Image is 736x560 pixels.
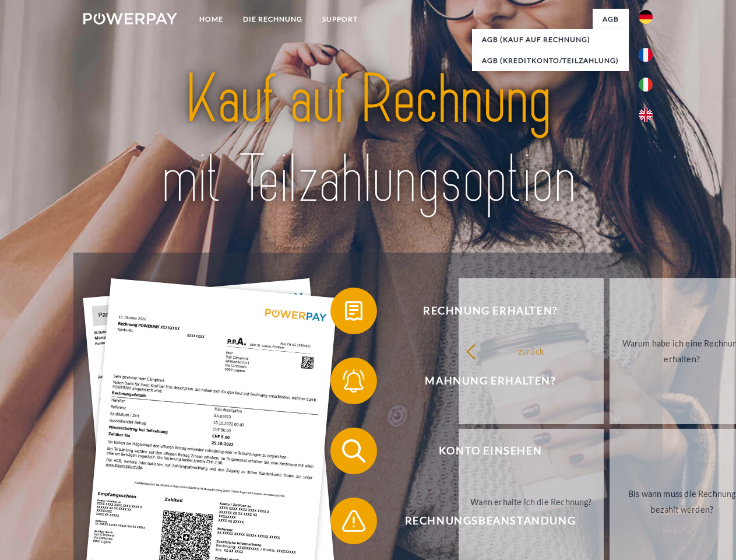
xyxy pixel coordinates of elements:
[639,78,653,92] img: it
[233,9,312,30] a: DIE RECHNUNG
[639,10,653,24] img: de
[312,9,368,30] a: SUPPORT
[189,9,233,30] a: Home
[472,29,629,50] a: AGB (Kauf auf Rechnung)
[330,498,633,544] button: Rechnungsbeanstandung
[339,506,368,535] img: qb_warning.svg
[339,366,368,395] img: qb_bell.svg
[472,50,629,71] a: AGB (Kreditkonto/Teilzahlung)
[639,48,653,62] img: fr
[339,436,368,466] img: qb_search.svg
[466,343,597,359] div: zurück
[330,288,633,334] button: Rechnung erhalten?
[339,296,368,325] img: qb_bill.svg
[466,494,597,509] div: Wann erhalte ich die Rechnung?
[639,108,653,122] img: en
[111,56,625,223] img: title-powerpay_de.svg
[593,9,629,30] a: agb
[83,13,177,24] img: logo-powerpay-white.svg
[330,358,633,404] button: Mahnung erhalten?
[330,428,633,474] button: Konto einsehen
